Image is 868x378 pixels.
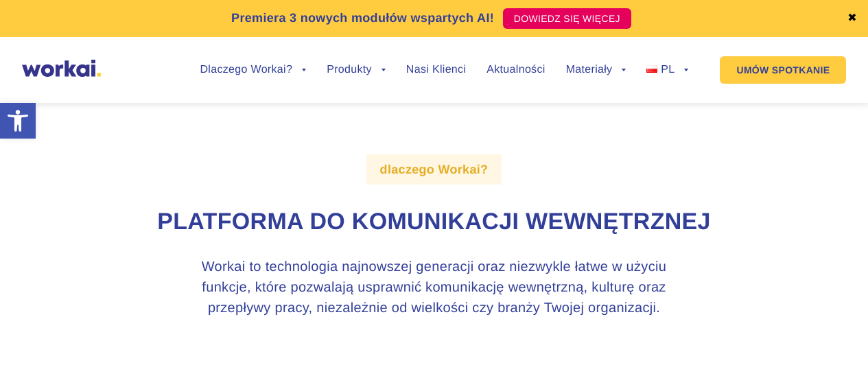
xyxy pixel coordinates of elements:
[200,64,306,75] a: Dlaczego Workai?
[406,64,466,75] a: Nasi Klienci
[720,56,846,84] a: UMÓW SPOTKANIE
[231,9,494,27] p: Premiera 3 nowych modułów wspartych AI!
[566,64,626,75] a: Materiały
[486,64,545,75] a: Aktualności
[661,64,675,75] span: PL
[847,13,857,24] a: ✖
[503,8,631,29] a: DOWIEDZ SIĘ WIĘCEJ
[327,64,386,75] a: Produkty
[177,257,692,318] h3: Workai to technologia najnowszej generacji oraz niezwykle łatwe w użyciu funkcje, które pozwalają...
[366,154,502,185] label: dlaczego Workai?
[54,206,815,238] h1: Platforma do komunikacji wewnętrznej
